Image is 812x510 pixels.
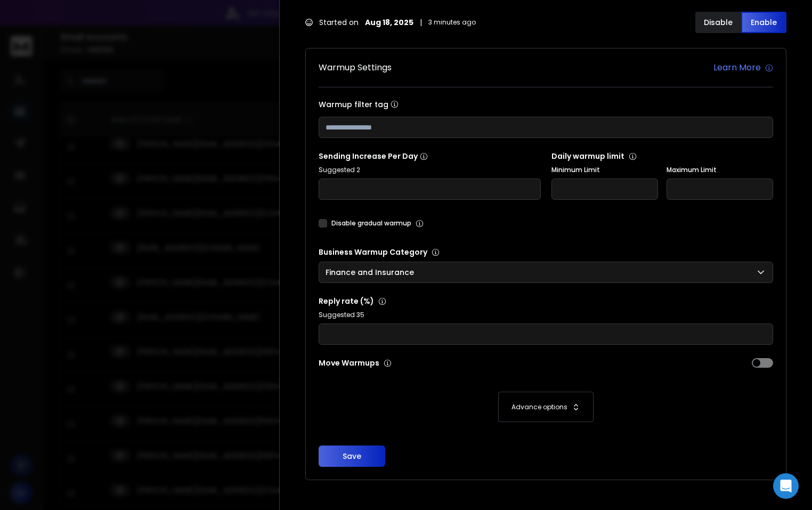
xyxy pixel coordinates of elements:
[319,166,541,174] p: Suggested 2
[319,100,773,108] label: Warmup filter tag
[365,17,413,28] strong: Aug 18, 2025
[319,446,385,467] button: Save
[319,296,773,306] p: Reply rate (%)
[329,392,762,422] button: Advance options
[551,166,658,174] label: Minimum Limit
[331,219,411,228] label: Disable gradual warmup
[551,151,774,161] p: Daily warmup limit
[319,358,543,368] p: Move Warmups
[319,151,541,161] p: Sending Increase Per Day
[511,403,567,411] p: Advance options
[305,17,476,28] div: Started on
[319,311,773,319] p: Suggested 35
[695,12,786,33] button: DisableEnable
[667,166,773,174] label: Maximum Limit
[319,61,392,74] h1: Warmup Settings
[695,12,741,33] button: Disable
[428,18,476,27] span: 3 minutes ago
[420,17,422,28] span: |
[319,247,773,257] p: Business Warmup Category
[741,12,787,33] button: Enable
[713,61,773,74] a: Learn More
[773,473,799,499] div: Open Intercom Messenger
[326,267,418,278] p: Finance and Insurance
